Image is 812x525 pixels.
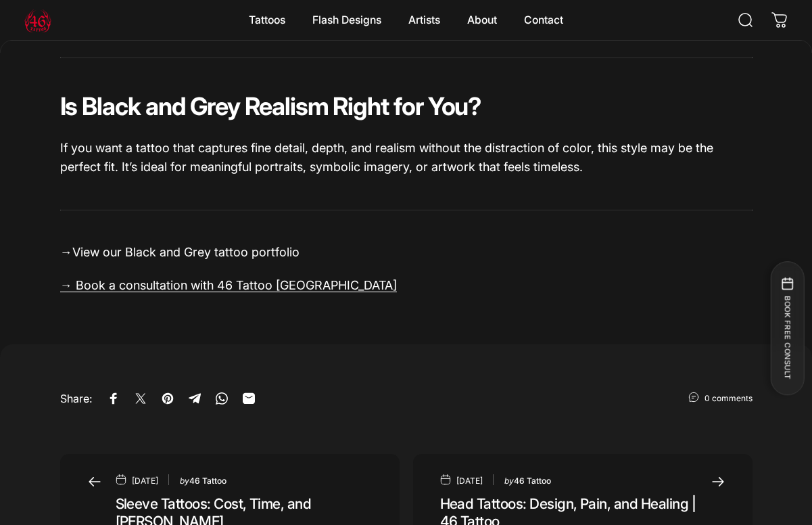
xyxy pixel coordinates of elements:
[189,476,226,486] span: 46 Tattoo
[704,392,753,405] a: 0 comments
[454,6,510,35] summary: About
[765,5,794,35] a: 0 items
[60,393,92,404] p: Share:
[60,139,753,178] p: If you want a tattoo that captures fine detail, depth, and realism without the distraction of col...
[235,6,577,35] nav: Primary
[770,262,804,396] button: BOOK FREE CONSULT
[180,474,226,487] li: by
[60,278,397,292] a: → Book a consultation with 46 Tattoo [GEOGRAPHIC_DATA]
[510,6,577,35] a: Contact
[72,245,300,259] a: View our Black and Grey tattoo portfolio
[132,474,158,487] time: [DATE]
[514,476,551,486] span: 46 Tattoo
[60,243,753,262] p: →
[60,91,481,121] b: Is Black and Grey Realism Right for You?
[299,6,395,35] summary: Flash Designs
[504,474,551,487] li: by
[395,6,454,35] summary: Artists
[235,6,299,35] summary: Tattoos
[456,474,483,487] time: [DATE]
